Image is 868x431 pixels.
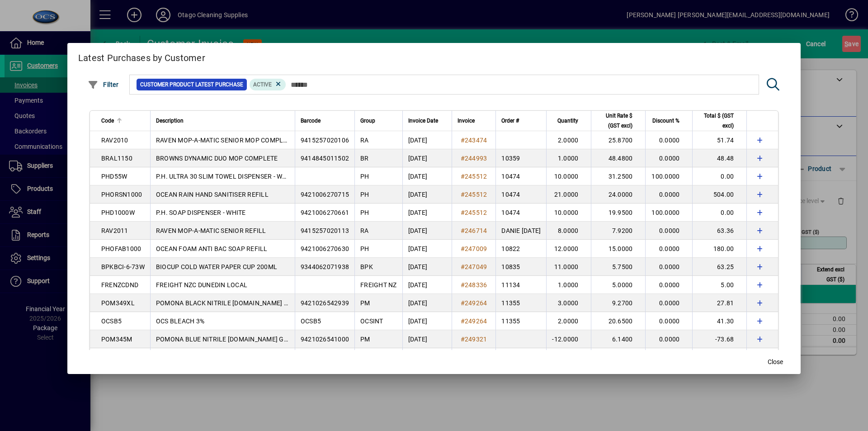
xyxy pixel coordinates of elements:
span: # [461,191,465,198]
td: [DATE] [402,149,452,167]
td: 0.0000 [645,294,692,312]
td: 51.74 [692,131,746,149]
span: # [461,227,465,234]
td: 10474 [495,167,546,185]
span: 9344062071938 [301,263,349,270]
td: 11134 [495,276,546,294]
td: [DATE] [402,204,452,222]
span: # [461,137,465,144]
td: 100.0000 [645,204,692,222]
td: DANIE [DATE] [495,222,546,240]
span: OCS BLEACH 3% [156,317,204,325]
span: OCSB5 [101,317,122,325]
td: 63.36 [692,222,746,240]
span: POM349XL [101,299,135,307]
td: 0.0000 [645,149,692,167]
span: BROWNS DYNAMIC DUO MOP COMPLETE [156,155,278,162]
span: 9421006270715 [301,191,349,198]
a: #249264 [458,316,491,326]
td: 5.7500 [591,258,645,276]
span: Invoice [458,116,475,126]
td: [DATE] [402,312,452,330]
td: 10.0000 [546,167,591,185]
span: Group [360,116,375,126]
mat-chip: Product Activation Status: Active [250,79,286,90]
span: # [461,209,465,216]
td: 15.0000 [591,240,645,258]
td: 504.00 [692,185,746,204]
span: PHOFAB1000 [101,245,142,252]
td: 11.0000 [546,258,591,276]
td: 7.9200 [591,222,645,240]
td: 63.25 [692,258,746,276]
a: #246714 [458,226,491,236]
td: [DATE] [402,348,452,366]
td: 0.0000 [645,185,692,204]
td: 6.1400 [591,348,645,366]
span: FREIGHT NZ [360,281,397,289]
td: 8.0000 [546,222,591,240]
span: 246714 [465,227,487,234]
span: RAV2010 [101,137,128,144]
td: 10.0000 [546,204,591,222]
td: 2.0000 [546,131,591,149]
td: -12.0000 [546,330,591,348]
td: 0.00 [692,167,746,185]
td: [DATE] [402,258,452,276]
span: POMONA BLACK NITRILE [DOMAIN_NAME] GLOVES - XL [156,299,321,307]
a: #245512 [458,189,491,199]
td: 11355 [495,312,546,330]
span: 243474 [465,137,487,144]
td: 31.2500 [591,167,645,185]
span: 249264 [465,317,487,325]
a: #247009 [458,244,491,254]
div: Invoice [458,116,491,126]
h2: Latest Purchases by Customer [67,43,801,69]
span: RA [360,227,369,234]
div: Order # [501,116,541,126]
span: POM345M [101,336,132,343]
td: 27.81 [692,294,746,312]
span: Code [101,116,114,126]
span: 249321 [465,336,487,343]
span: PH [360,191,369,198]
td: -73.68 [692,330,746,348]
span: 9415257020106 [301,137,349,144]
span: Close [768,357,783,367]
td: 180.00 [692,240,746,258]
span: RAVEN MOP-A-MATIC SENIOR MOP COMPLETE [156,137,294,144]
button: Close [761,354,790,370]
span: BR [360,155,369,162]
span: # [461,245,465,252]
span: POMONA BLUE NITRILE [DOMAIN_NAME] GLOVES - M [156,336,314,343]
td: 10474 [495,204,546,222]
td: [DATE] [402,294,452,312]
td: 11355 [495,294,546,312]
span: 9414845011502 [301,155,349,162]
a: #245512 [458,171,491,181]
a: #245512 [458,208,491,218]
td: 20.6500 [591,312,645,330]
span: # [461,281,465,289]
td: 24.0000 [591,185,645,204]
span: 9421006270630 [301,245,349,252]
td: [DATE] [402,167,452,185]
span: Description [156,116,184,126]
td: [DATE] [402,276,452,294]
span: PH [360,173,369,180]
span: Order # [501,116,519,126]
td: -61.40 [692,348,746,366]
button: Filter [85,76,121,93]
a: #247049 [458,262,491,272]
span: OCSB5 [301,317,321,325]
span: 245512 [465,191,487,198]
td: 10474 [495,185,546,204]
span: Customer Product Latest Purchase [140,80,243,89]
span: PHORSN1000 [101,191,142,198]
span: BRAL1150 [101,155,132,162]
td: 6.1400 [591,330,645,348]
td: 0.0000 [645,276,692,294]
span: RA [360,137,369,144]
span: RAV2011 [101,227,128,234]
td: 25.8700 [591,131,645,149]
